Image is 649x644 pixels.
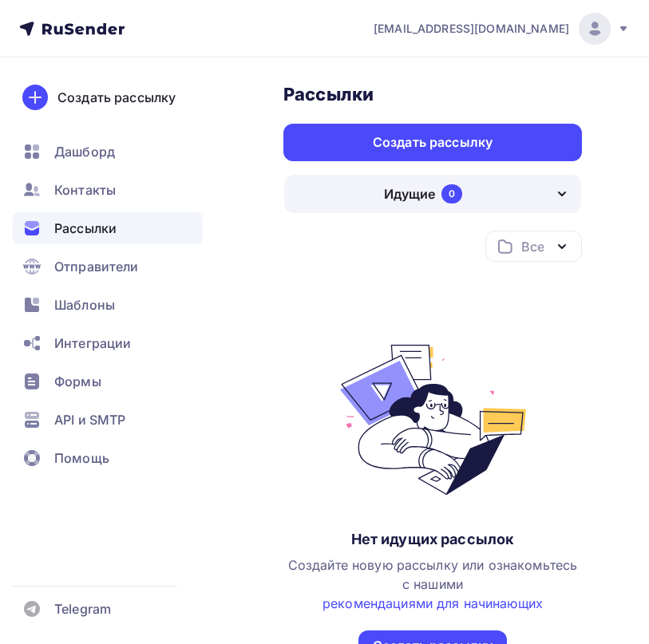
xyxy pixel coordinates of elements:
div: Все [521,237,544,256]
a: рекомендациями для начинающих [323,595,543,611]
div: Создать рассылку [373,133,493,152]
span: Telegram [54,599,111,618]
a: Отправители [13,251,203,282]
span: Помощь [54,448,109,468]
span: Рассылки [54,219,117,238]
span: [EMAIL_ADDRESS][DOMAIN_NAME] [374,21,569,37]
div: 0 [441,184,462,203]
button: Идущие 0 [283,174,582,214]
span: API и SMTP [54,410,125,429]
div: Создать рассылку [57,88,176,107]
span: Интеграции [54,334,131,353]
button: Все [485,231,582,262]
a: Формы [13,365,203,397]
a: Контакты [13,174,203,206]
div: Идущие [384,184,435,203]
a: [EMAIL_ADDRESS][DOMAIN_NAME] [374,13,630,45]
span: Отправители [54,257,139,276]
div: Нет идущих рассылок [351,530,515,549]
span: Создайте новую рассылку или ознакомьтесь с нашими [288,557,578,611]
a: Рассылки [13,212,203,244]
span: Формы [54,372,101,391]
a: Дашборд [13,136,203,168]
a: Шаблоны [13,289,203,321]
span: Шаблоны [54,295,115,314]
span: Дашборд [54,142,115,161]
h3: Рассылки [283,83,582,105]
span: Контакты [54,180,116,200]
